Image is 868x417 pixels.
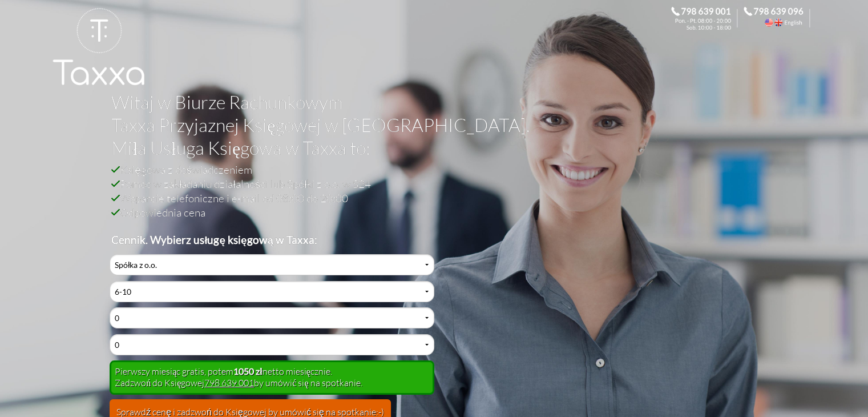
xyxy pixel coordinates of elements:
[671,7,744,30] div: Zadzwoń do Księgowej. 798 639 001
[111,233,317,246] b: Cennik. Wybierz usługę księgową w Taxxa:
[111,162,747,247] h2: Księgowa z doświadczeniem Pomoc w zakładaniu działalności lub Spółki z o.o. w S24 Wsparcie telefo...
[233,366,262,376] b: 1050 zł
[204,377,254,388] a: 798 639 001
[111,91,747,162] h1: Witaj w Biurze Rachunkowym Taxxa Przyjaznej Księgowej w [GEOGRAPHIC_DATA]. Miła Usługa Księgowa w...
[744,7,816,30] div: Call the Accountant. 798 639 096
[110,360,434,395] div: Pierwszy miesiąc gratis, potem netto miesięcznie. Zadzwoń do Księgowej by umówić się na spotkanie.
